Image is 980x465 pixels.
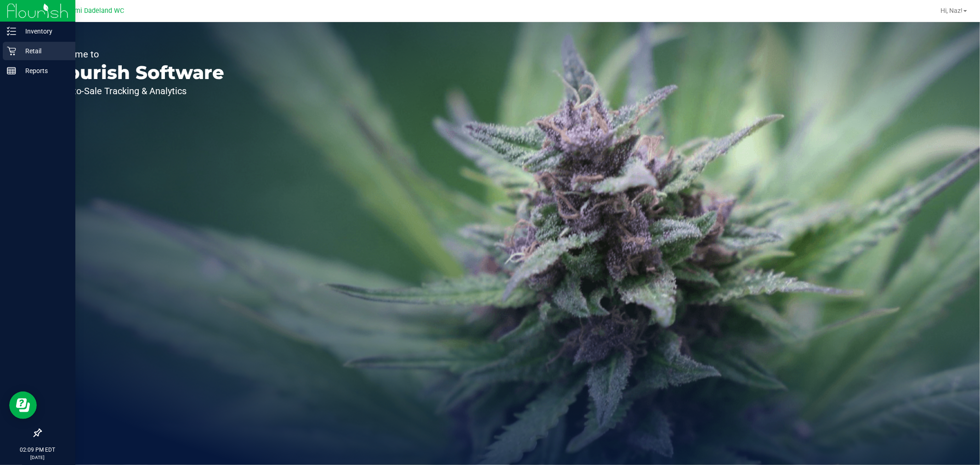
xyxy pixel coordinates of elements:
inline-svg: Reports [7,66,16,75]
span: Miami Dadeland WC [63,7,125,15]
iframe: Resource center [9,391,37,419]
p: Reports [16,65,71,76]
p: [DATE] [4,454,71,461]
p: 02:09 PM EDT [4,446,71,454]
p: Flourish Software [50,63,224,82]
inline-svg: Retail [7,46,16,56]
p: Inventory [16,26,71,37]
p: Seed-to-Sale Tracking & Analytics [50,86,224,96]
p: Retail [16,45,71,57]
inline-svg: Inventory [7,27,16,36]
p: Welcome to [50,50,224,59]
span: Hi, Naz! [940,7,963,14]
